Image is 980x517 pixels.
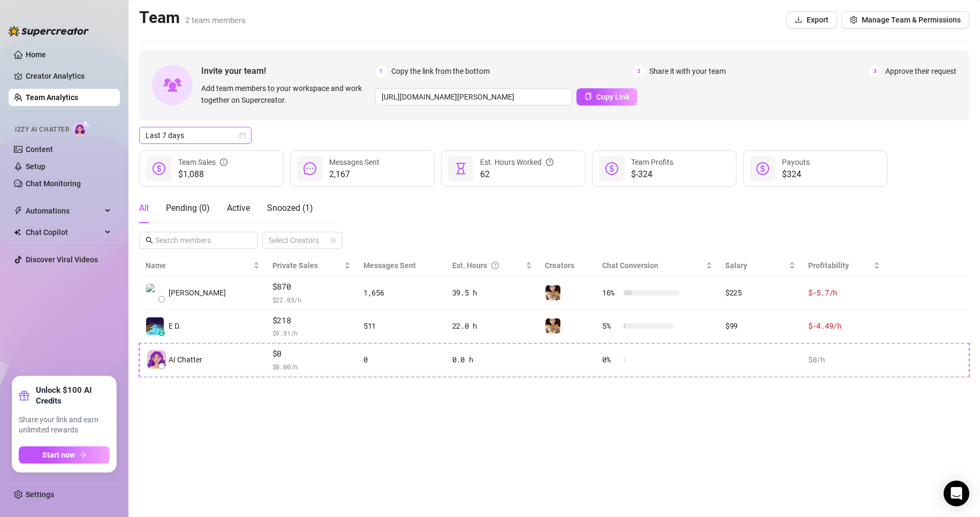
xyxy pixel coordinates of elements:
[26,145,53,154] a: Content
[26,224,102,241] span: Chat Copilot
[239,132,246,139] span: calendar
[452,354,532,366] div: 0.0 h
[602,354,619,366] span: 0 %
[452,287,532,299] div: 39.5 h
[631,168,673,181] span: $-324
[330,237,337,244] span: team
[649,65,726,77] span: Share it with your team
[808,261,849,270] span: Profitability
[272,347,351,360] span: $0
[885,65,956,77] span: Approve their request
[146,317,164,335] img: E D
[166,202,210,215] div: Pending ( 0 )
[153,162,165,175] span: dollar-circle
[227,203,250,213] span: Active
[329,158,379,166] span: Messages Sent
[841,11,969,28] button: Manage Team & Permissions
[862,16,961,24] span: Manage Team & Permissions
[139,202,149,215] div: All
[178,168,227,181] span: $1,088
[146,237,153,244] span: search
[452,320,532,332] div: 22.0 h
[303,162,316,175] span: message
[545,285,560,300] img: vixie
[15,125,69,135] span: Izzy AI Chatter
[363,354,439,366] div: 0
[201,82,371,106] span: Add team members to your workspace and work together on Supercreator.
[9,26,89,36] img: logo-BBDzfeDw.svg
[584,93,592,100] span: copy
[185,16,246,25] span: 2 team members
[14,229,21,236] img: Chat Copilot
[146,127,245,143] span: Last 7 days
[26,50,46,59] a: Home
[391,65,490,77] span: Copy the link from the bottom
[272,294,351,305] span: $ 22.03 /h
[146,284,164,301] img: Cathy
[631,158,673,166] span: Team Profits
[725,320,795,332] div: $99
[201,64,375,78] span: Invite your team!
[944,481,969,506] div: Open Intercom Messenger
[26,162,45,171] a: Setup
[42,451,75,459] span: Start now
[26,255,98,264] a: Discover Viral Videos
[602,287,619,299] span: 16 %
[272,314,351,327] span: $218
[363,320,439,332] div: 511
[602,320,619,332] span: 5 %
[454,162,467,175] span: hourglass
[375,65,387,77] span: 1
[19,415,110,436] span: Share your link and earn unlimited rewards
[602,261,658,270] span: Chat Conversion
[546,156,553,168] span: question-circle
[808,354,880,366] div: $0 /h
[329,168,379,181] span: 2,167
[795,16,802,24] span: download
[73,120,90,136] img: AI Chatter
[155,234,243,246] input: Search members
[36,385,110,406] strong: Unlock $100 AI Credits
[808,287,880,299] div: $-5.7 /h
[19,390,29,401] span: gift
[79,451,87,459] span: arrow-right
[725,261,747,270] span: Salary
[272,361,351,372] span: $ 0.00 /h
[26,67,111,85] a: Creator Analytics
[147,350,166,369] img: izzy-ai-chatter-avatar-DDCN_rTZ.svg
[267,203,313,213] span: Snoozed ( 1 )
[26,202,102,219] span: Automations
[808,320,880,332] div: $-4.49 /h
[14,207,22,215] span: thunderbolt
[545,318,560,333] img: vixie
[19,446,110,463] button: Start nowarrow-right
[480,156,553,168] div: Est. Hours Worked
[26,490,54,499] a: Settings
[538,255,596,276] th: Creators
[220,156,227,168] span: info-circle
[169,354,202,366] span: AI Chatter
[169,320,181,332] span: E D.
[576,88,637,105] button: Copy Link
[363,287,439,299] div: 1,656
[169,287,226,299] span: [PERSON_NAME]
[480,168,553,181] span: 62
[782,168,810,181] span: $324
[272,328,351,338] span: $ 9.91 /h
[158,330,165,336] div: z
[452,260,523,271] div: Est. Hours
[782,158,810,166] span: Payouts
[363,261,416,270] span: Messages Sent
[605,162,618,175] span: dollar-circle
[633,65,645,77] span: 2
[178,156,227,168] div: Team Sales
[139,255,266,276] th: Name
[272,280,351,293] span: $870
[869,65,881,77] span: 3
[272,261,318,270] span: Private Sales
[807,16,829,24] span: Export
[26,93,78,102] a: Team Analytics
[26,179,81,188] a: Chat Monitoring
[139,7,246,28] h2: Team
[146,260,251,271] span: Name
